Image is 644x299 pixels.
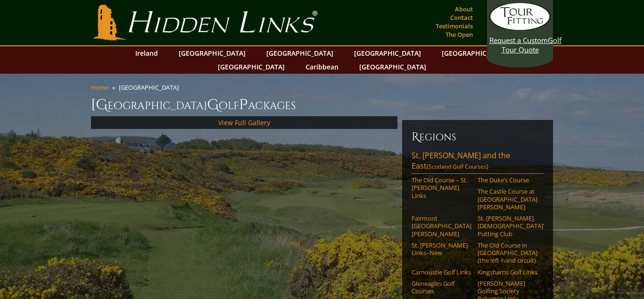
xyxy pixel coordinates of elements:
a: St. [PERSON_NAME] Links–New [412,241,471,257]
a: Fairmont [GEOGRAPHIC_DATA][PERSON_NAME] [412,214,471,238]
a: St. [PERSON_NAME] and the East(Scotland Golf Courses) [412,150,544,174]
h1: [GEOGRAPHIC_DATA] olf ackages [91,95,553,114]
a: [GEOGRAPHIC_DATA] [213,60,289,74]
a: Gleneagles Golf Courses [412,280,471,295]
li: [GEOGRAPHIC_DATA] [119,83,182,92]
a: Contact [448,11,475,24]
a: Testimonials [433,19,475,33]
a: About [453,2,475,16]
a: Ireland [131,46,163,60]
a: St. [PERSON_NAME] [DEMOGRAPHIC_DATA]’ Putting Club [478,214,537,238]
a: View Full Gallery [218,118,270,127]
h6: Regions [412,129,544,145]
a: The Old Course in [GEOGRAPHIC_DATA] (the left-hand circuit) [478,241,537,265]
a: The Duke’s Course [478,176,537,184]
a: Home [91,83,108,92]
a: [GEOGRAPHIC_DATA] [174,46,250,60]
a: Caribbean [301,60,343,74]
a: The Castle Course at [GEOGRAPHIC_DATA][PERSON_NAME] [478,188,537,211]
a: [GEOGRAPHIC_DATA] [355,60,431,74]
a: [GEOGRAPHIC_DATA] [437,46,513,60]
a: The Old Course – St. [PERSON_NAME] Links [412,176,471,199]
a: [GEOGRAPHIC_DATA] [349,46,426,60]
span: (Scotland Golf Courses) [427,162,488,171]
a: The Open [443,28,475,41]
a: Carnoustie Golf Links [412,268,471,276]
span: G [207,95,219,114]
span: P [239,95,248,114]
a: Request a CustomGolf Tour Quote [489,2,551,54]
span: Request a Custom [489,35,548,45]
a: Kingsbarns Golf Links [478,268,537,276]
a: [GEOGRAPHIC_DATA] [262,46,338,60]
